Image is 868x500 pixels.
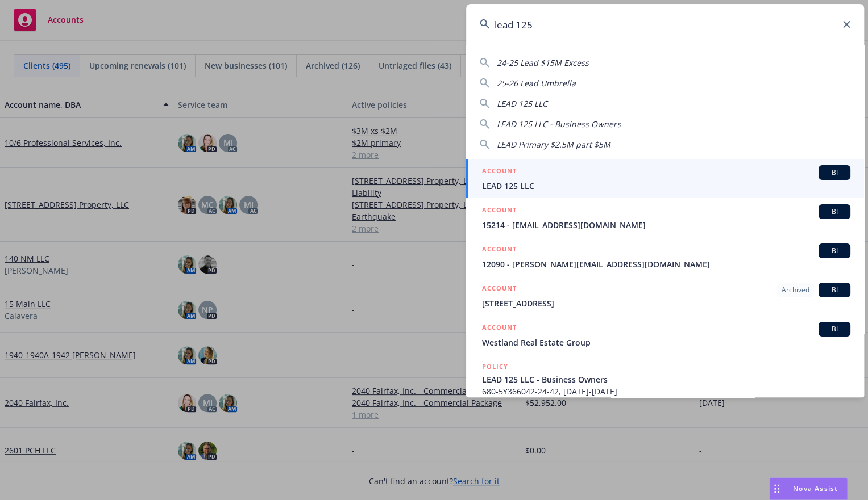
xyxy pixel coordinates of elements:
[823,246,846,256] span: BI
[466,4,864,45] input: Search...
[482,258,850,270] span: 12090 - [PERSON_NAME][EMAIL_ADDRESS][DOMAIN_NAME]
[823,324,846,334] span: BI
[482,243,517,257] h5: ACCOUNT
[482,204,517,218] h5: ACCOUNT
[482,361,508,372] h5: POLICY
[466,237,864,276] a: ACCOUNTBI12090 - [PERSON_NAME][EMAIL_ADDRESS][DOMAIN_NAME]
[823,167,846,178] span: BI
[823,285,846,295] span: BI
[466,276,864,316] a: ACCOUNTArchivedBI[STREET_ADDRESS]
[482,283,517,296] h5: ACCOUNT
[497,139,610,150] span: LEAD Primary $2.5M part $5M
[497,78,576,89] span: 25-26 Lead Umbrella
[482,337,850,348] span: Westland Real Estate Group
[482,219,850,231] span: 15214 - [EMAIL_ADDRESS][DOMAIN_NAME]
[466,355,864,404] a: POLICYLEAD 125 LLC - Business Owners680-5Y366042-24-42, [DATE]-[DATE]
[466,159,864,198] a: ACCOUNTBILEAD 125 LLC
[466,316,864,355] a: ACCOUNTBIWestland Real Estate Group
[497,98,547,109] span: LEAD 125 LLC
[482,180,850,192] span: LEAD 125 LLC
[497,57,589,68] span: 24-25 Lead $15M Excess
[482,297,850,309] span: [STREET_ADDRESS]
[466,198,864,237] a: ACCOUNTBI15214 - [EMAIL_ADDRESS][DOMAIN_NAME]
[770,478,784,499] div: Drag to move
[782,285,809,295] span: Archived
[482,165,517,179] h5: ACCOUNT
[482,322,517,335] h5: ACCOUNT
[497,119,621,129] span: LEAD 125 LLC - Business Owners
[793,484,838,493] span: Nova Assist
[823,207,846,217] span: BI
[482,373,850,385] span: LEAD 125 LLC - Business Owners
[482,385,850,397] span: 680-5Y366042-24-42, [DATE]-[DATE]
[769,477,848,500] button: Nova Assist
